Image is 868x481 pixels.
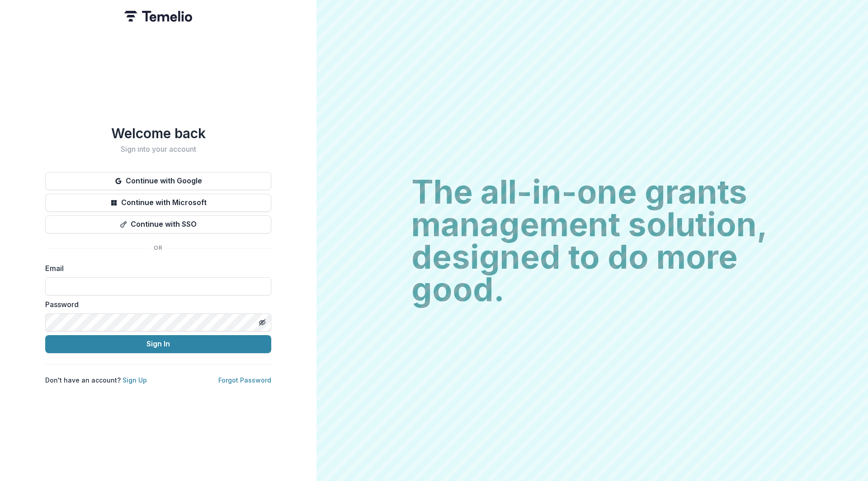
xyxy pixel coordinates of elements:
[45,215,271,233] button: Continue with SSO
[45,263,266,274] label: Email
[45,194,271,212] button: Continue with Microsoft
[45,335,271,353] button: Sign In
[45,172,271,190] button: Continue with Google
[124,11,192,22] img: Temelio
[45,145,271,154] h2: Sign into your account
[45,299,266,310] label: Password
[255,315,269,330] button: Toggle password visibility
[45,375,147,385] p: Don't have an account?
[45,125,271,141] h1: Welcome back
[123,376,147,384] a: Sign Up
[218,376,271,384] a: Forgot Password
